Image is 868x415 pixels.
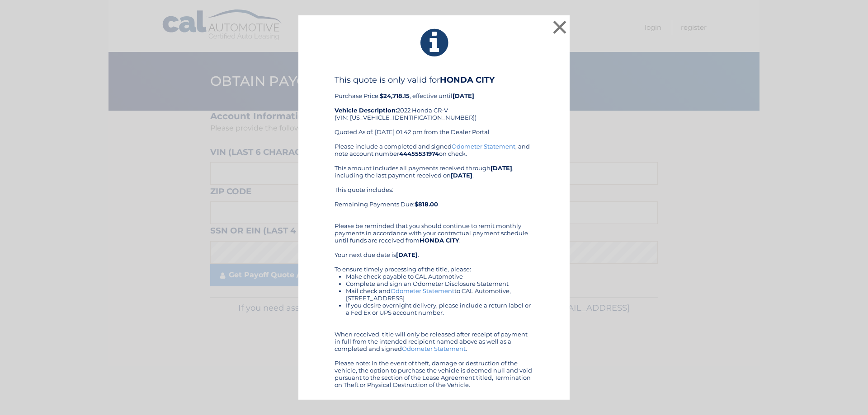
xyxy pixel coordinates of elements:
[335,75,533,85] h4: This quote is only valid for
[346,280,533,287] li: Complete and sign an Odometer Disclosure Statement
[551,18,569,36] button: ×
[346,273,533,280] li: Make check payable to CAL Automotive
[346,287,533,302] li: Mail check and to CAL Automotive, [STREET_ADDRESS]
[335,107,397,114] strong: Vehicle Description:
[335,75,533,143] div: Purchase Price: , effective until 2022 Honda CR-V (VIN: [US_VEHICLE_IDENTIFICATION_NUMBER]) Quote...
[399,150,439,157] b: 44455531974
[380,92,410,99] b: $24,718.15
[420,237,459,244] b: HONDA CITY
[453,92,474,99] b: [DATE]
[415,201,438,208] b: $818.00
[335,186,533,215] div: This quote includes: Remaining Payments Due:
[451,172,472,179] b: [DATE]
[335,143,533,388] div: Please include a completed and signed , and note account number on check. This amount includes al...
[346,302,533,316] li: If you desire overnight delivery, please include a return label or a Fed Ex or UPS account number.
[491,164,512,172] b: [DATE]
[452,143,515,150] a: Odometer Statement
[402,345,466,352] a: Odometer Statement
[396,251,418,258] b: [DATE]
[440,75,495,85] b: HONDA CITY
[391,287,454,294] a: Odometer Statement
